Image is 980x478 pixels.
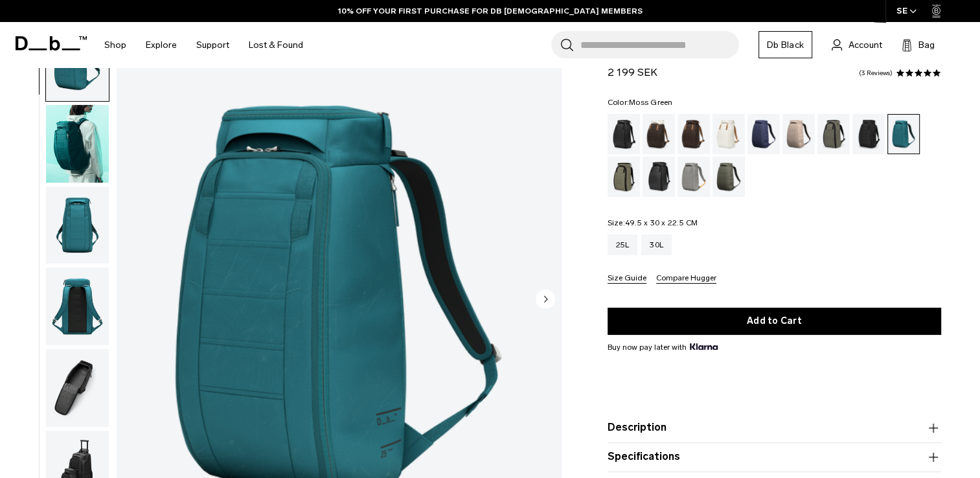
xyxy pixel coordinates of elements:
[45,267,109,346] button: Hugger Backpack 25L Midnight Teal
[712,157,745,197] a: Moss Green
[625,218,698,227] span: 49.5 x 30 x 22.5 CM
[46,349,109,427] img: Hugger Backpack 25L Midnight Teal
[146,22,177,68] a: Explore
[643,157,675,197] a: Reflective Black
[678,157,710,197] a: Sand Grey
[608,234,638,255] a: 25L
[629,98,673,107] span: Moss Green
[608,114,640,154] a: Black Out
[902,37,935,52] button: Bag
[608,157,640,197] a: Mash Green
[747,114,780,154] a: Blue Hour
[758,31,812,58] a: Db Black
[817,114,850,154] a: Forest Green
[45,348,109,427] button: Hugger Backpack 25L Midnight Teal
[849,38,882,52] span: Account
[45,104,109,183] button: Hugger Backpack 25L Midnight Teal
[249,22,303,68] a: Lost & Found
[887,114,920,154] a: Midnight Teal
[46,187,109,264] img: Hugger Backpack 25L Midnight Teal
[46,267,109,345] img: Hugger Backpack 25L Midnight Teal
[196,22,229,68] a: Support
[46,105,109,183] img: Hugger Backpack 25L Midnight Teal
[608,98,673,106] legend: Color:
[852,114,885,154] a: Charcoal Grey
[536,289,555,311] button: Next slide
[608,66,657,78] span: 2 199 SEK
[338,5,643,17] a: 10% OFF YOUR FIRST PURCHASE FOR DB [DEMOGRAPHIC_DATA] MEMBERS
[608,219,698,227] legend: Size:
[45,186,109,265] button: Hugger Backpack 25L Midnight Teal
[656,274,716,284] button: Compare Hugger
[95,22,313,68] nav: Main Navigation
[678,114,710,154] a: Espresso
[104,22,126,68] a: Shop
[643,114,675,154] a: Cappuccino
[608,420,941,436] button: Description
[608,341,718,353] span: Buy now pay later with
[859,70,893,76] a: 3 reviews
[608,308,941,335] button: Add to Cart
[690,343,718,350] img: {"height" => 20, "alt" => "Klarna"}
[641,234,672,255] a: 30L
[918,38,935,52] span: Bag
[832,37,882,52] a: Account
[608,450,941,465] button: Specifications
[782,114,815,154] a: Fogbow Beige
[712,114,745,154] a: Oatmilk
[608,274,646,284] button: Size Guide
